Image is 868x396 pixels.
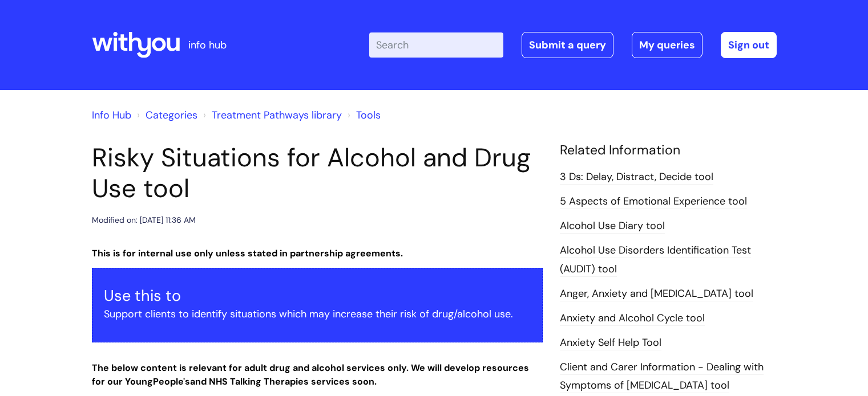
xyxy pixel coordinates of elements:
a: Submit a query [522,32,613,58]
p: Support clients to identify situations which may increase their risk of drug/alcohol use. [104,305,531,323]
li: Treatment Pathways library [200,106,342,124]
a: Alcohol Use Disorders Identification Test (AUDIT) tool [560,243,751,276]
h4: Related Information [560,142,777,158]
a: Sign out [721,32,777,58]
div: Modified on: [DATE] 11:36 AM [92,213,196,227]
p: info hub [188,36,227,54]
h1: Risky Situations for Alcohol and Drug Use tool [92,142,543,204]
li: Solution home [134,106,197,124]
a: Client and Carer Information - Dealing with Symptoms of [MEDICAL_DATA] tool [560,360,764,393]
input: Search [369,32,503,58]
a: Tools [356,108,381,122]
a: 3 Ds: Delay, Distract, Decide tool [560,170,713,185]
a: Alcohol Use Diary tool [560,219,665,234]
h3: Use this to [104,287,531,305]
a: 5 Aspects of Emotional Experience tool [560,194,747,209]
a: Anxiety Self Help Tool [560,336,661,350]
a: Treatment Pathways library [212,108,342,122]
strong: The below content is relevant for adult drug and alcohol services only. We will develop resources... [92,362,529,388]
a: Info Hub [92,108,131,122]
a: Anxiety and Alcohol Cycle tool [560,311,705,326]
a: My queries [632,32,703,58]
a: Categories [146,108,197,122]
strong: People's [153,375,190,387]
strong: This is for internal use only unless stated in partnership agreements. [92,247,403,259]
li: Tools [345,106,381,124]
a: Anger, Anxiety and [MEDICAL_DATA] tool [560,287,753,301]
div: | - [369,32,777,58]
